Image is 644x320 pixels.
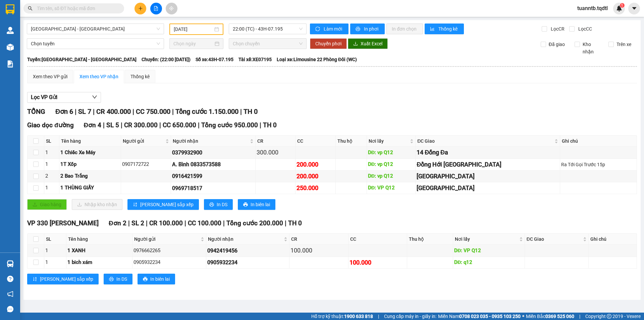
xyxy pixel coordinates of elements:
[407,234,453,245] th: Thu hộ
[138,274,175,284] button: printerIn biên lai
[297,160,334,169] div: 200.000
[631,5,637,11] span: caret-down
[324,25,343,33] span: Làm mới
[198,121,200,129] span: |
[33,73,67,80] div: Xem theo VP gửi
[27,107,45,116] span: TỔNG
[201,121,258,129] span: Tổng cước 950.000
[223,219,225,227] span: |
[173,137,249,145] span: Người nhận
[104,274,132,284] button: printerIn DS
[131,219,144,227] span: SL 2
[106,121,119,129] span: SL 5
[7,260,14,267] img: warehouse-icon
[31,39,160,49] span: Chọn tuyến
[109,219,126,227] span: Đơn 2
[256,136,296,147] th: CR
[45,184,58,192] div: 1
[154,6,158,11] span: file-add
[207,246,288,255] div: 0942419456
[454,259,524,267] div: DĐ: q12
[150,275,170,283] span: In biên lai
[208,235,283,243] span: Người nhận
[522,315,524,318] span: ⚪️
[7,306,13,312] span: message
[369,137,409,145] span: Nơi lấy
[527,235,582,243] span: ĐC Giao
[31,24,160,34] span: Sài Gòn - Đà Lạt
[384,313,436,320] span: Cung cấp máy in - giấy in:
[188,219,221,227] span: CC 100.000
[579,313,580,320] span: |
[84,121,102,129] span: Đơn 4
[60,161,120,169] div: 1T Xốp
[455,235,518,243] span: Nơi lấy
[296,136,335,147] th: CC
[315,27,321,32] span: sync
[526,313,574,320] span: Miền Bắc
[336,136,367,147] th: Thu hộ
[438,25,459,33] span: Thống kê
[7,276,13,282] span: question-circle
[45,247,65,255] div: 1
[580,41,603,55] span: Kho nhận
[149,219,183,227] span: CR 100.000
[545,314,574,319] strong: 0369 525 060
[127,199,199,210] button: sort-ascending[PERSON_NAME] sắp xếp
[353,41,358,47] span: download
[7,27,14,34] img: warehouse-icon
[60,149,120,157] div: 1 Chiếc Xe Máy
[290,246,347,255] div: 100.000
[311,313,373,320] span: Hỗ trợ kỹ thuật:
[277,56,357,63] span: Loại xe: Limousine 22 Phòng Đôi (WC)
[207,258,288,267] div: 0905932234
[78,107,91,116] span: SL 7
[27,199,67,210] button: uploadGiao hàng
[607,314,611,319] span: copyright
[6,4,14,14] img: logo-vxr
[560,136,637,147] th: Ghi chú
[136,107,170,116] span: CC 750.000
[546,41,568,48] span: Đã giao
[233,39,303,49] span: Chọn chuyến
[310,24,348,34] button: syncLàm mới
[121,121,122,129] span: |
[378,313,379,320] span: |
[350,24,385,34] button: printerIn phơi
[344,314,373,319] strong: 1900 633 818
[628,3,640,14] button: caret-down
[133,247,205,255] div: 0976662265
[92,94,97,100] span: down
[96,107,131,116] span: CR 400.000
[130,73,150,80] div: Thống kê
[133,202,138,208] span: sort-ascending
[28,6,33,11] span: search
[134,235,199,243] span: Người gửi
[172,160,254,169] div: A. Bình 0833573588
[173,40,213,47] input: Chọn ngày
[288,219,302,227] span: TH 0
[67,259,131,267] div: 1 bich xám
[417,137,553,145] span: ĐC Giao
[103,121,105,129] span: |
[243,202,248,208] span: printer
[60,184,120,192] div: 1 THÙNG GIẤY
[297,183,334,193] div: 250.000
[454,247,524,255] div: DĐ: VP Q12
[172,172,254,180] div: 0916421599
[60,172,120,180] div: 2 Bao Trắng
[417,183,559,193] div: [GEOGRAPHIC_DATA]
[174,26,213,33] input: 13/08/2025
[27,219,99,227] span: VP 330 [PERSON_NAME]
[196,56,233,63] span: Số xe: 43H-07.195
[166,3,177,14] button: aim
[459,314,521,319] strong: 0708 023 035 - 0935 103 250
[159,121,161,129] span: |
[368,172,415,180] div: DĐ: vp Q12
[589,234,637,245] th: Ghi chú
[37,5,116,12] input: Tìm tên, số ĐT hoặc mã đơn
[133,259,205,267] div: 0905932234
[285,219,286,227] span: |
[257,148,294,157] div: 300.000
[348,234,407,245] th: CC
